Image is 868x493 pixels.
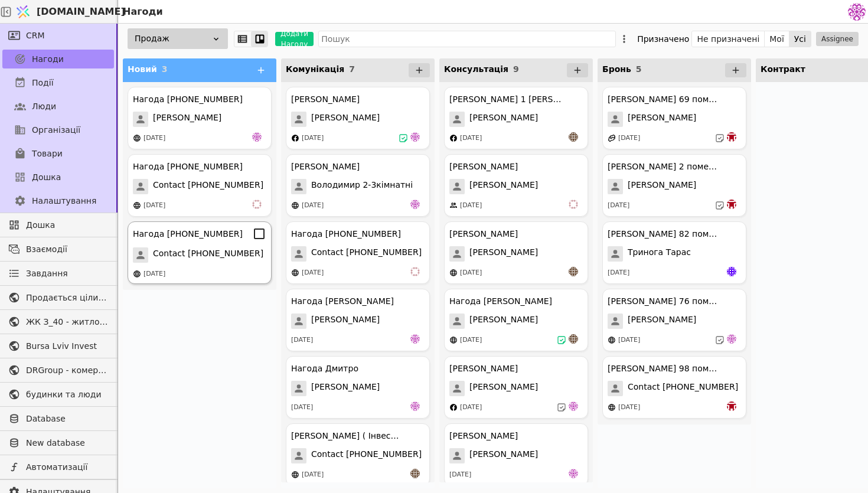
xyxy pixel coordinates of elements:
span: [PERSON_NAME] [311,112,380,127]
div: [DATE] [460,201,482,211]
a: Люди [2,97,114,116]
img: affiliate-program.svg [608,134,616,142]
div: [DATE] [618,335,640,345]
div: [PERSON_NAME] [449,228,518,240]
a: New database [2,433,114,452]
span: DRGroup - комерційна нерухоомість [26,364,108,377]
div: [PERSON_NAME] 82 помешкання [PERSON_NAME]Тринога Тарас[DATE]Яр [602,221,746,284]
div: [PERSON_NAME] 82 помешкання [PERSON_NAME] [608,228,720,240]
span: Bursa Lviv Invest [26,340,108,352]
span: 3 [162,64,168,74]
span: [PERSON_NAME] [311,314,380,329]
a: Події [2,73,114,92]
img: Яр [727,267,736,276]
a: Bursa Lviv Invest [2,337,114,355]
span: Події [32,77,54,89]
span: будинки та люди [26,388,108,401]
span: [PERSON_NAME] [469,112,538,127]
div: Нагода [PHONE_NUMBER] [133,228,243,240]
span: Дошка [26,219,108,231]
div: Нагода Дмитро [291,363,358,375]
div: [PERSON_NAME] 98 помешкання [PERSON_NAME]Contact [PHONE_NUMBER][DATE]bo [602,356,746,419]
div: [PERSON_NAME] 69 помешкання [PERSON_NAME] [608,93,720,106]
img: de [252,132,262,142]
span: 9 [513,64,519,74]
div: [DATE] [302,133,324,143]
span: Товари [32,148,63,160]
img: facebook.svg [449,134,458,142]
div: [DATE] [460,335,482,345]
a: Налаштування [2,191,114,210]
div: Нагода [PHONE_NUMBER]Contact [PHONE_NUMBER][DATE] [128,221,272,284]
div: [PERSON_NAME] 98 помешкання [PERSON_NAME] [608,363,720,375]
div: [PERSON_NAME] ( Інвестиція )Contact [PHONE_NUMBER][DATE]an [286,423,430,486]
img: de [410,200,420,209]
div: [PERSON_NAME] [291,161,360,173]
span: [PERSON_NAME] [469,448,538,463]
img: Logo [14,1,32,23]
div: Нагода [PHONE_NUMBER][PERSON_NAME][DATE]de [128,87,272,149]
button: Усі [789,31,811,47]
div: [PERSON_NAME] 1 [PERSON_NAME] [449,93,562,106]
div: [PERSON_NAME] 76 помешкання [PERSON_NAME][PERSON_NAME][DATE]de [602,289,746,351]
img: an [569,132,578,142]
div: [DATE] [618,403,640,413]
img: vi [252,200,262,209]
a: Додати Нагоду [268,32,314,46]
a: Продається цілий будинок [PERSON_NAME] нерухомість [2,288,114,307]
a: Database [2,409,114,428]
a: Організації [2,120,114,139]
img: online-store.svg [608,336,616,344]
img: online-store.svg [291,471,299,479]
span: [PERSON_NAME] [628,314,696,329]
span: Contact [PHONE_NUMBER] [153,179,263,194]
img: de [569,401,578,411]
span: Contact [PHONE_NUMBER] [153,247,263,263]
span: Комунікація [286,64,344,74]
div: [PERSON_NAME][PERSON_NAME][DATE]an [444,221,588,284]
span: Дошка [32,171,61,184]
div: [DATE] [291,335,313,345]
img: people.svg [449,201,458,210]
div: Нагода [PHONE_NUMBER] [133,93,243,106]
button: Мої [765,31,789,47]
div: Призначено [637,31,689,47]
div: Нагода [PERSON_NAME] [291,295,394,308]
img: de [727,334,736,344]
div: [DATE] [460,403,482,413]
div: [PERSON_NAME] [291,93,360,106]
a: CRM [2,26,114,45]
div: Нагода Дмитро[PERSON_NAME][DATE]de [286,356,430,419]
img: de [410,401,420,411]
img: an [410,469,420,478]
div: [PERSON_NAME] 2 помешкання [PERSON_NAME][PERSON_NAME][DATE]bo [602,154,746,217]
span: Консультація [444,64,508,74]
a: Взаємодії [2,240,114,259]
span: Contact [PHONE_NUMBER] [628,381,738,396]
span: 5 [636,64,642,74]
div: [DATE] [302,201,324,211]
span: Contact [PHONE_NUMBER] [311,448,422,463]
img: online-store.svg [449,336,458,344]
a: Завдання [2,264,114,283]
div: Нагода [PHONE_NUMBER] [291,228,401,240]
img: online-store.svg [291,269,299,277]
a: Товари [2,144,114,163]
div: Нагода [PHONE_NUMBER] [133,161,243,173]
span: [PERSON_NAME] [311,381,380,396]
button: Assignee [816,32,859,46]
div: [DATE] [302,268,324,278]
span: Завдання [26,267,68,280]
span: Володимир 2-3кімнатні [311,179,413,194]
div: [PERSON_NAME] [449,430,518,442]
span: [PERSON_NAME] [469,314,538,329]
img: bo [727,132,736,142]
input: Пошук [318,31,616,47]
div: [DATE] [608,268,629,278]
div: [DATE] [143,133,165,143]
button: Додати Нагоду [275,32,314,46]
div: Нагода [PERSON_NAME][PERSON_NAME][DATE]an [444,289,588,351]
img: facebook.svg [449,403,458,412]
img: online-store.svg [133,134,141,142]
span: [PERSON_NAME] [469,179,538,194]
